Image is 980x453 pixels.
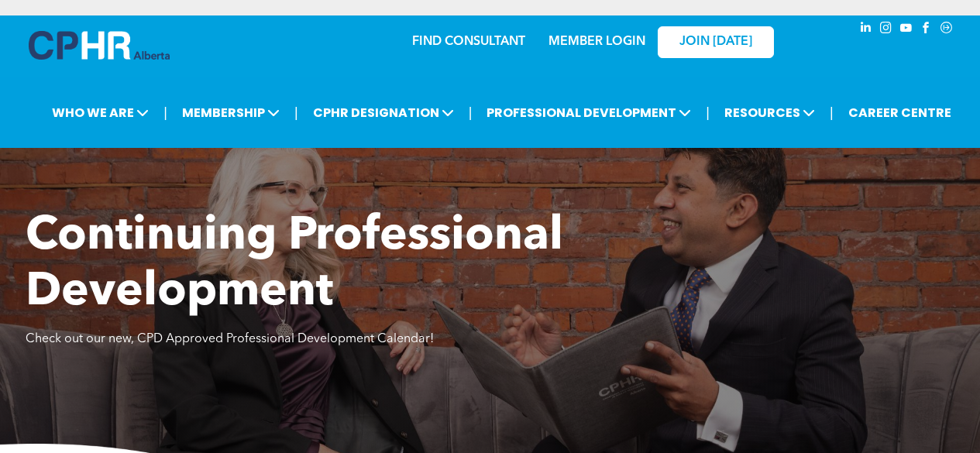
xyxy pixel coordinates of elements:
[294,97,298,129] li: |
[878,19,895,40] a: instagram
[26,333,434,345] span: Check out our new, CPD Approved Professional Development Calendar!
[938,19,955,40] a: Social network
[706,97,710,129] li: |
[177,98,284,127] span: MEMBERSHIP
[29,31,170,60] img: A blue and white logo for cp alberta
[918,19,935,40] a: facebook
[26,214,563,316] span: Continuing Professional Development
[469,97,473,129] li: |
[858,19,875,40] a: linkedin
[720,98,820,127] span: RESOURCES
[163,97,167,129] li: |
[412,36,525,48] a: FIND CONSULTANT
[47,98,153,127] span: WHO WE ARE
[679,35,752,50] span: JOIN [DATE]
[830,97,834,129] li: |
[844,98,956,127] a: CAREER CENTRE
[548,36,645,48] a: MEMBER LOGIN
[898,19,915,40] a: youtube
[308,98,459,127] span: CPHR DESIGNATION
[482,98,696,127] span: PROFESSIONAL DEVELOPMENT
[658,26,774,58] a: JOIN [DATE]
